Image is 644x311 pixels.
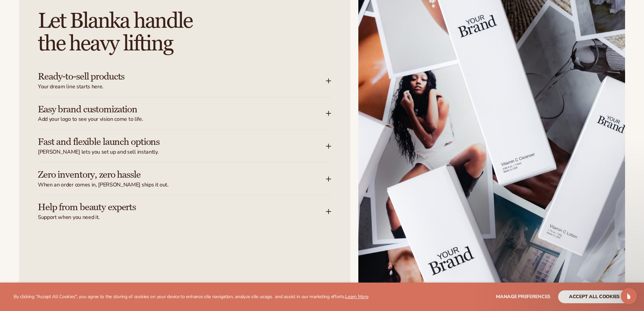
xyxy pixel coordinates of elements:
h2: Let Blanka handle the heavy lifting [38,10,331,55]
span: When an order comes in, [PERSON_NAME] ships it out. [38,181,326,188]
span: Support when you need it. [38,214,326,221]
span: [PERSON_NAME] lets you set up and sell instantly. [38,149,326,156]
iframe: Intercom live chat [621,288,637,304]
span: Add your logo to see your vision come to life. [38,116,326,123]
h3: Easy brand customization [38,104,306,115]
button: Manage preferences [496,290,550,303]
span: Your dream line starts here. [38,83,326,90]
h3: Ready-to-sell products [38,71,306,82]
button: accept all cookies [558,290,630,303]
h3: Zero inventory, zero hassle [38,170,306,180]
a: Learn More [345,293,368,300]
h3: Fast and flexible launch options [38,137,306,147]
h3: Help from beauty experts [38,202,306,213]
p: By clicking "Accept All Cookies", you agree to the storing of cookies on your device to enhance s... [14,294,368,300]
span: Manage preferences [496,293,550,300]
